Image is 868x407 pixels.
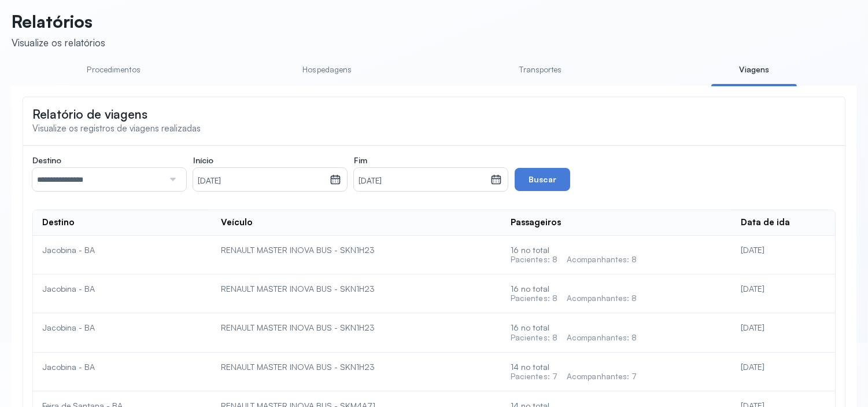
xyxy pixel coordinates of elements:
div: Veículo [221,217,253,228]
p: Relatórios [12,11,105,32]
div: RENAULT MASTER INOVA BUS - SKN1H23 [221,284,492,294]
div: Jacobina - BA [42,362,202,372]
div: Pacientes: 7 [511,372,557,382]
div: Jacobina - BA [42,322,202,333]
a: Viagens [711,60,797,79]
div: 16 no total [511,245,722,265]
div: 16 no total [511,284,722,303]
div: [DATE] [741,245,826,255]
div: Jacobina - BA [42,284,202,294]
div: RENAULT MASTER INOVA BUS - SKN1H23 [221,362,492,372]
div: 16 no total [511,322,722,342]
div: 14 no total [511,362,722,382]
div: Data de ida [741,217,790,228]
span: Fim [354,155,367,166]
div: [DATE] [741,362,826,372]
span: Relatório de viagens [32,107,147,122]
div: Pacientes: 8 [511,255,557,265]
div: Acompanhantes: 8 [567,294,637,303]
small: [DATE] [198,175,325,187]
div: Pacientes: 8 [511,333,557,343]
div: Jacobina - BA [42,245,202,255]
div: Acompanhantes: 7 [567,372,637,382]
div: Acompanhantes: 8 [567,333,637,343]
div: Pacientes: 8 [511,294,557,303]
span: Destino [32,155,61,166]
div: [DATE] [741,284,826,294]
div: RENAULT MASTER INOVA BUS - SKN1H23 [221,245,492,255]
a: Procedimentos [71,60,157,79]
small: [DATE] [359,175,486,187]
span: Visualize os registros de viagens realizadas [32,123,201,134]
div: Destino [42,217,75,228]
span: Início [193,155,213,166]
a: Transportes [498,60,583,79]
a: Hospedagens [285,60,370,79]
div: Acompanhantes: 8 [567,255,637,265]
div: Passageiros [511,217,561,228]
button: Buscar [515,168,570,191]
div: Visualize os relatórios [12,36,105,49]
div: RENAULT MASTER INOVA BUS - SKN1H23 [221,322,492,333]
div: [DATE] [741,322,826,333]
